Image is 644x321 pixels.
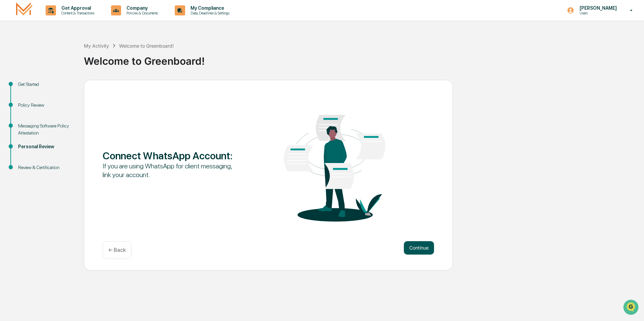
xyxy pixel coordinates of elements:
[574,5,620,11] p: [PERSON_NAME]
[18,81,73,88] div: Get Started
[13,85,43,91] span: Preclearance
[49,85,54,91] div: 🗄️
[18,122,73,137] div: Messaging Software Policy Attestation
[7,51,19,63] img: 1746055101610-c473b297-6a78-478c-a979-82029cc54cd1
[108,247,126,253] p: ← Back
[114,53,122,61] button: Start new chat
[7,98,12,103] div: 🔎
[121,5,161,11] p: Company
[84,43,109,49] div: My Activity
[185,11,233,15] p: Data, Deadlines & Settings
[18,143,73,150] div: Personal Review
[18,164,73,171] div: Review & Certification
[268,95,401,233] img: Connect WhatsApp Account
[7,14,122,25] p: How can we help?
[13,97,42,104] span: Data Lookup
[623,299,641,317] iframe: Open customer support
[574,11,620,15] p: Users
[67,114,81,119] span: Pylon
[404,241,434,255] button: Continue
[7,85,12,91] div: 🖐️
[103,162,235,179] div: If you are using WhatsApp for client messaging, link your account.
[23,58,85,63] div: We're available if you need us!
[119,43,174,49] div: Welcome to Greenboard!
[103,150,235,162] div: Connect WhatsApp Account :
[56,11,98,15] p: Content & Transactions
[121,11,161,15] p: Policies & Documents
[185,5,233,11] p: My Compliance
[16,2,32,18] img: logo
[55,85,83,91] span: Attestations
[4,82,46,94] a: 🖐️Preclearance
[18,102,73,109] div: Policy Review
[47,113,81,119] a: Powered byPylon
[84,50,641,67] div: Welcome to Greenboard!
[4,95,45,107] a: 🔎Data Lookup
[56,5,98,11] p: Get Approval
[46,82,86,94] a: 🗄️Attestations
[23,51,110,58] div: Start new chat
